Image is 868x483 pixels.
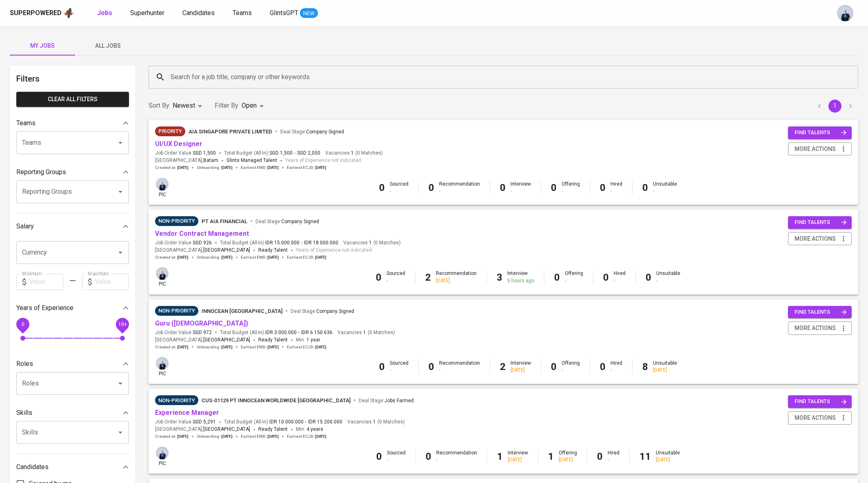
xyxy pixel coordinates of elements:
span: Deal Stage : [291,308,354,314]
input: Value [29,274,63,290]
span: Innocean [GEOGRAPHIC_DATA] [202,308,282,314]
span: Earliest EMD : [241,165,279,171]
span: - [301,239,302,246]
div: pic [155,177,169,198]
img: annisa@glints.com [156,357,169,370]
span: Total Budget (All-In) [220,329,333,336]
div: Sourced [386,270,405,284]
div: - [656,277,680,284]
p: Reporting Groups [16,167,66,177]
img: annisa@glints.com [156,267,169,280]
span: GlintsGPT [270,9,298,17]
a: Experience Manager [155,409,219,417]
span: [DATE] [315,434,326,439]
span: Earliest ECJD : [287,434,326,439]
span: [DATE] [267,434,279,439]
span: Onboarding : [197,344,233,350]
input: Value [95,274,129,290]
span: Onboarding : [197,434,233,439]
p: Years of Experience [16,303,73,313]
span: 4 years [306,426,323,432]
div: Newest [173,98,205,113]
p: Roles [16,359,33,369]
b: 1 [548,451,554,462]
span: 1 year [306,337,320,343]
span: Deal Stage : [359,398,414,403]
div: [DATE] [511,367,531,374]
div: Reporting Groups [16,164,129,180]
p: Salary [16,222,34,231]
a: Superpoweredapp logo [10,7,74,19]
span: find talents [795,128,847,137]
span: CUS-01129 PT Innocean Worldwide [GEOGRAPHIC_DATA] [202,397,351,403]
div: Hired [614,270,626,284]
div: Roles [16,356,129,372]
p: Sort By [149,101,169,111]
b: 2 [500,361,506,372]
span: [DATE] [221,434,233,439]
img: app logo [63,7,74,19]
div: Sourced [387,450,406,463]
b: 0 [500,182,506,193]
button: find talents [788,395,852,408]
span: My Jobs [15,41,70,51]
span: find talents [795,308,847,317]
span: Job Order Value [155,329,212,336]
a: Jobs [97,8,114,18]
span: [GEOGRAPHIC_DATA] [203,246,250,255]
div: Open [242,98,266,113]
div: - [436,456,477,463]
div: Recommendation [436,270,477,284]
b: 0 [428,182,434,193]
div: 5 hours ago [507,277,534,284]
div: Sufficient Talents in Pipeline [155,306,198,316]
span: Deal Stage : [280,129,344,135]
span: Created at : [155,434,189,439]
img: annisa@glints.com [837,5,853,21]
span: Vacancies ( 0 Matches ) [325,150,383,157]
b: 0 [603,272,609,283]
button: more actions [788,232,852,246]
span: Earliest ECJD : [287,344,326,350]
span: [DATE] [315,344,326,350]
b: 0 [379,182,385,193]
span: SGD 926 [193,239,212,246]
div: pic [155,356,169,377]
b: 8 [642,361,648,372]
span: [DATE] [221,165,233,171]
div: - [386,277,405,284]
span: Ready Talent [258,337,288,343]
span: - [305,419,306,425]
div: Unsuitable [653,360,677,374]
b: 0 [642,182,648,193]
b: 0 [551,361,557,372]
span: SGD 5,291 [193,419,216,425]
span: Superhunter [130,9,164,17]
div: - [562,188,580,195]
button: more actions [788,142,852,156]
img: annisa@glints.com [156,178,169,191]
span: [DATE] [177,434,189,439]
button: more actions [788,321,852,335]
span: Vacancies ( 0 Matches ) [337,329,395,336]
a: UI/UX Designer [155,140,202,148]
b: 0 [600,361,606,372]
span: Non-Priority [155,217,198,225]
div: [DATE] [436,277,477,284]
div: - [565,277,583,284]
span: Ready Talent [258,247,288,253]
button: Open [115,247,126,258]
div: Unsuitable [653,181,677,195]
b: 0 [554,272,560,283]
span: 1 [372,419,376,425]
div: Talent(s) in Pipeline’s Final Stages [155,395,198,405]
div: Salary [16,218,129,235]
b: 0 [646,272,651,283]
span: Company Signed [316,308,354,314]
p: Filter By [215,101,238,111]
span: [GEOGRAPHIC_DATA] , [155,246,250,255]
span: Years of Experience not indicated. [285,157,362,165]
span: Earliest ECJD : [287,165,326,171]
div: Interview [511,360,531,374]
div: - [390,367,408,374]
